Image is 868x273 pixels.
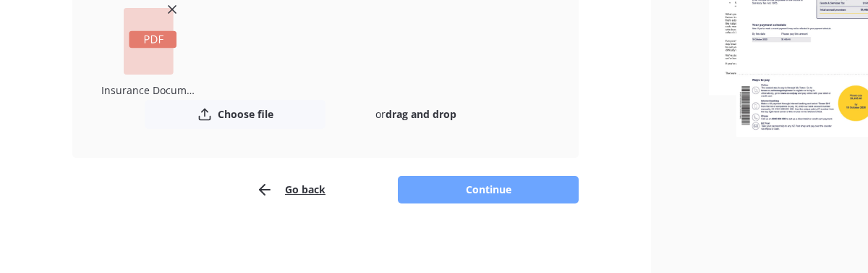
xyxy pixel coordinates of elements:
button: Choose file [145,100,325,129]
div: or [325,100,506,129]
button: Go back [256,175,325,204]
button: Continue [398,176,579,203]
div: Insurance Documents.pdf [101,80,199,100]
b: drag and drop [386,107,456,121]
